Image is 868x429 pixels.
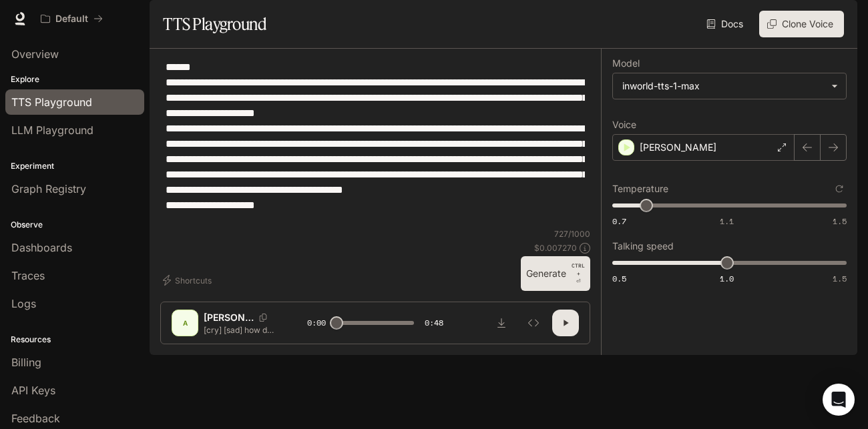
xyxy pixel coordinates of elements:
span: 1.1 [720,216,734,227]
button: Inspect [520,310,547,336]
p: CTRL + [572,262,585,278]
div: inworld-tts-1-max [613,73,846,99]
p: [cry] [sad] how do people even manage to play on mobile.. ? I don't know if its just me or there ... [204,324,275,336]
button: All workspaces [35,5,109,32]
p: Talking speed [612,242,674,251]
span: 0.7 [612,216,626,227]
span: 1.0 [720,273,734,284]
p: Voice [612,120,636,129]
div: inworld-tts-1-max [622,79,825,93]
button: Copy Voice ID [254,314,272,322]
p: [PERSON_NAME] [204,311,254,324]
p: Temperature [612,184,668,193]
span: 0.5 [612,273,626,284]
p: Default [55,13,88,25]
button: Clone Voice [759,11,844,37]
button: Shortcuts [160,270,217,291]
span: 0:00 [307,316,326,330]
button: Download audio [488,310,515,336]
span: 1.5 [833,216,847,227]
button: Reset to default [832,181,847,196]
h1: TTS Playground [163,11,266,37]
div: A [174,312,196,334]
button: GenerateCTRL +⏎ [521,256,590,291]
p: Model [612,59,640,68]
div: Open Intercom Messenger [823,384,855,416]
a: Docs [704,11,748,37]
p: ⏎ [572,262,585,286]
span: 0:48 [425,316,443,330]
p: [PERSON_NAME] [640,141,716,154]
span: 1.5 [833,273,847,284]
